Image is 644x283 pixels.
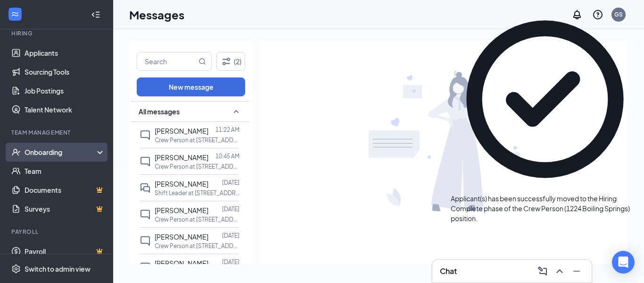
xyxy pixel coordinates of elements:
span: All messages [139,107,180,116]
button: ComposeMessage [535,264,550,279]
p: [DATE] [222,179,239,187]
svg: ComposeMessage [537,266,548,277]
div: Hiring [11,29,103,37]
button: Minimize [569,264,584,279]
svg: ChatInactive [140,129,151,141]
p: Crew Person at [STREET_ADDRESS] [155,215,239,223]
button: Filter (2) [216,52,245,71]
h1: Messages [129,7,184,23]
p: [DATE] [222,232,239,240]
input: Search [137,52,197,70]
span: [PERSON_NAME] [155,153,208,162]
svg: Minimize [571,266,582,277]
p: [DATE] [222,258,239,266]
svg: CheckmarkCircle [451,5,639,194]
a: Team [25,162,105,180]
span: [PERSON_NAME] [155,259,208,267]
span: [PERSON_NAME] [155,232,208,241]
button: New message [137,77,245,96]
div: Applicant(s) has been successfully moved to the Hiring Complete phase of the Crew Person (1224 Bo... [451,194,639,223]
div: Onboarding [25,147,97,157]
span: [PERSON_NAME] [155,180,208,188]
svg: ChatInactive [140,235,151,247]
span: [PERSON_NAME] [155,127,208,135]
a: PayrollCrown [25,242,105,261]
svg: WorkstreamLogo [10,9,20,19]
svg: Filter [221,56,232,67]
div: Payroll [11,228,103,236]
button: ChevronUp [552,264,567,279]
p: 10:45 AM [215,152,239,160]
svg: ChevronUp [554,266,565,277]
a: Applicants [25,43,105,62]
a: Sourcing Tools [25,62,105,81]
div: Open Intercom Messenger [612,251,635,274]
p: [DATE] [222,205,239,213]
p: 11:22 AM [215,126,239,134]
svg: Settings [11,264,21,274]
svg: ChatInactive [140,262,151,273]
p: Shift Leader at [STREET_ADDRESS] [155,189,239,197]
a: Talent Network [25,100,105,119]
svg: Collapse [91,10,100,19]
p: Crew Person at [STREET_ADDRESS] [155,163,239,171]
svg: ChatInactive [140,156,151,167]
h3: Chat [440,266,457,276]
a: DocumentsCrown [25,180,105,199]
p: Crew Person at [STREET_ADDRESS] [155,136,239,144]
svg: SmallChevronUp [231,106,242,117]
svg: ChatInactive [140,209,151,220]
div: Switch to admin view [25,264,91,274]
svg: MagnifyingGlass [198,58,206,65]
svg: DoubleChat [140,182,151,194]
p: Crew Person at [STREET_ADDRESS] [155,242,239,250]
div: Team Management [11,129,103,137]
a: Job Postings [25,81,105,100]
a: SurveysCrown [25,199,105,218]
svg: UserCheck [11,147,21,157]
span: [PERSON_NAME] [155,206,208,214]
